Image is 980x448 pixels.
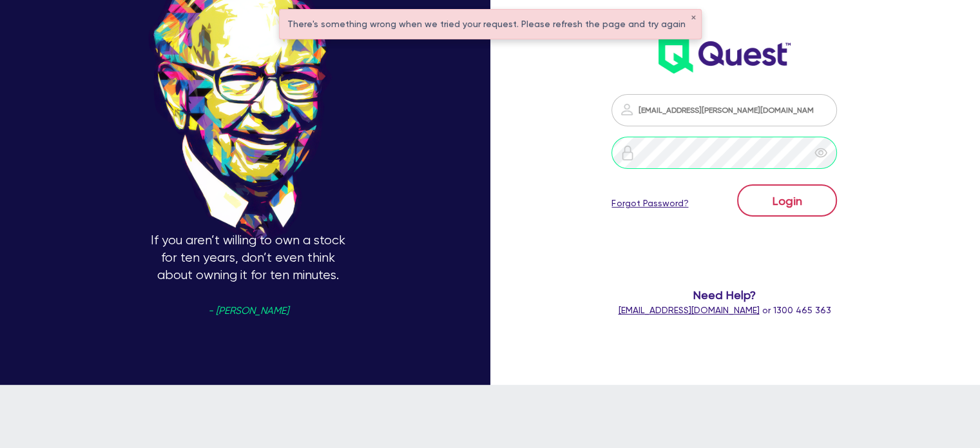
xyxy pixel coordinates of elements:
[620,145,635,161] img: icon-password
[737,184,837,217] button: Login
[618,305,831,315] span: or 1300 465 363
[280,10,701,39] div: There's something wrong when we tried your request. Please refresh the page and try again
[658,39,791,73] img: wH2k97JdezQIQAAAABJRU5ErkJggg==
[691,15,696,21] button: ✕
[618,305,759,315] a: [EMAIL_ADDRESS][DOMAIN_NAME]
[597,286,851,304] span: Need Help?
[145,232,351,438] p: If you aren’t willing to own a stock for ten years, don’t even think about owning it for ten minu...
[208,306,289,316] span: - [PERSON_NAME]
[619,102,635,117] img: icon-password
[611,94,837,126] input: Email address
[611,197,688,210] a: Forgot Password?
[814,146,827,159] span: eye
